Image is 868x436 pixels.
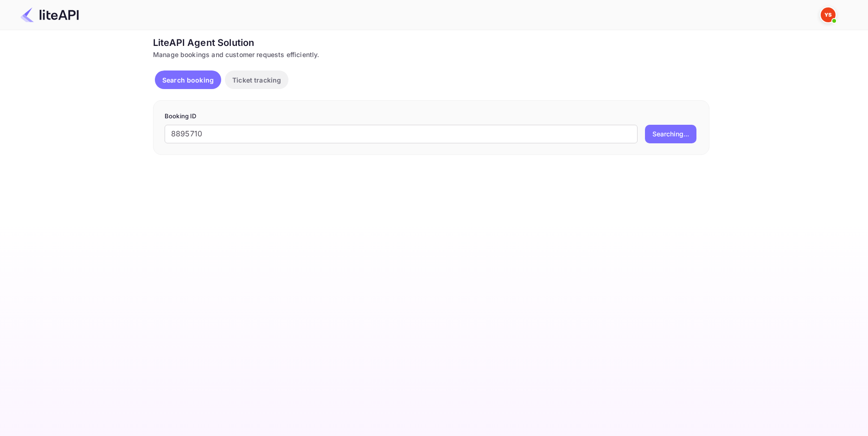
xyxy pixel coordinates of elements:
div: Manage bookings and customer requests efficiently. [153,50,709,59]
img: LiteAPI Logo [20,7,79,22]
button: Searching... [645,125,696,143]
p: Ticket tracking [232,75,281,85]
p: Booking ID [165,112,698,121]
p: Search booking [162,75,214,85]
img: Yandex Support [821,7,836,22]
div: LiteAPI Agent Solution [153,36,709,50]
input: Enter Booking ID (e.g., 63782194) [165,125,638,143]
